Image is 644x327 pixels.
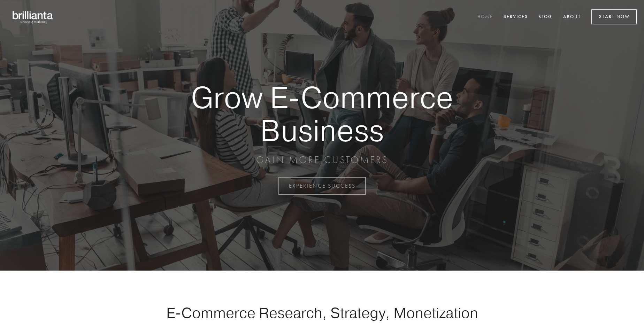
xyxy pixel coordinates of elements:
p: GAIN MORE CUSTOMERS [167,154,477,166]
a: Home [473,11,497,23]
h1: E-Commerce Research, Strategy, Monetization [144,304,500,321]
img: brillianta - research, strategy, marketing [7,7,59,27]
a: EXPERIENCE SUCCESS [278,177,366,195]
strong: Grow E-Commerce Business [167,81,477,147]
a: Start Now [591,9,637,24]
a: Services [499,11,532,23]
a: Blog [534,11,557,23]
a: About [559,11,585,23]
